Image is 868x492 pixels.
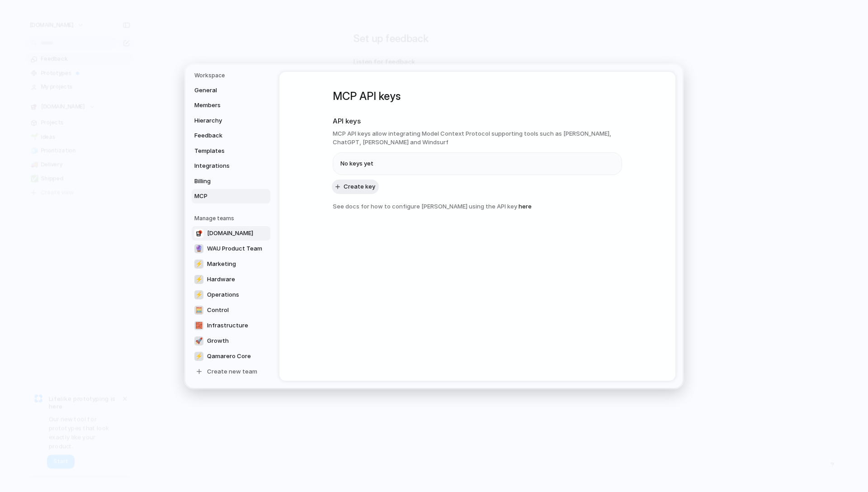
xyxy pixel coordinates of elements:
[340,159,373,168] span: No keys yet
[192,303,270,317] a: 🧮Control
[207,367,257,376] span: Create new team
[207,306,229,315] span: Control
[207,290,239,299] span: Operations
[194,101,252,110] span: Members
[194,161,252,170] span: Integrations
[333,88,622,104] h1: MCP API keys
[344,182,375,191] span: Create key
[192,159,270,173] a: Integrations
[194,336,203,345] div: 🚀
[207,336,229,345] span: Growth
[194,85,252,95] span: General
[192,272,270,286] a: ⚡Hardware
[194,176,252,185] span: Billing
[192,174,270,188] a: Billing
[194,305,203,314] div: 🧮
[192,143,270,158] a: Templates
[194,116,252,125] span: Hierarchy
[192,287,270,302] a: ⚡Operations
[333,129,622,147] h3: MCP API keys allow integrating Model Context Protocol supporting tools such as [PERSON_NAME], Cha...
[192,128,270,143] a: Feedback
[194,259,203,268] div: ⚡
[332,179,379,194] button: Create key
[194,131,252,140] span: Feedback
[194,351,203,360] div: ⚡
[194,321,203,330] div: 🧱
[194,244,203,253] div: 🔮
[207,352,251,361] span: Qamarero Core
[192,256,270,271] a: ⚡Marketing
[207,321,248,330] span: Infrastructure
[192,318,270,332] a: 🧱Infrastructure
[207,244,262,253] span: WAU Product Team
[194,71,270,79] h5: Workspace
[192,364,270,378] a: Create new team
[207,229,253,238] span: [DOMAIN_NAME]
[192,241,270,255] a: 🔮WAU Product Team
[192,349,270,363] a: ⚡Qamarero Core
[194,290,203,299] div: ⚡
[333,202,622,211] h3: See docs for how to configure [PERSON_NAME] using the API key
[192,83,270,97] a: General
[194,214,270,222] h5: Manage teams
[519,202,532,209] a: here
[192,189,270,203] a: MCP
[192,98,270,113] a: Members
[194,192,252,201] span: MCP
[207,260,236,269] span: Marketing
[333,116,622,127] h2: API keys
[192,113,270,128] a: Hierarchy
[194,146,252,155] span: Templates
[192,226,270,240] a: [DOMAIN_NAME]
[194,274,203,284] div: ⚡
[207,275,235,284] span: Hardware
[192,333,270,348] a: 🚀Growth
